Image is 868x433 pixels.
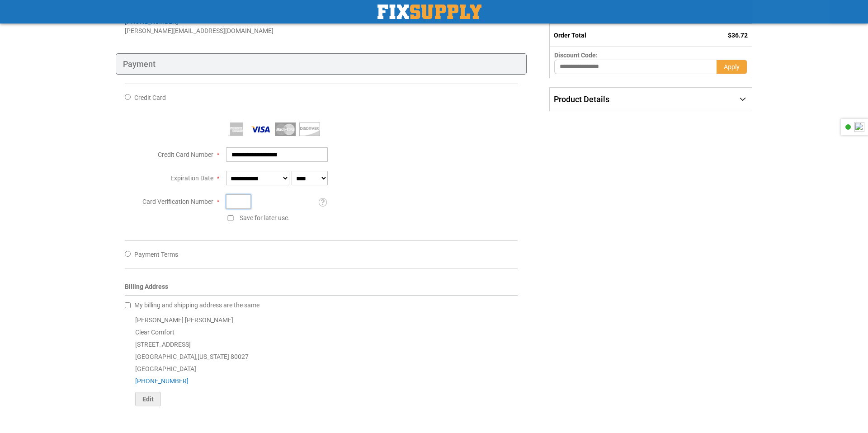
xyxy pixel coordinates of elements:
div: [PERSON_NAME] [PERSON_NAME] Clear Comfort [STREET_ADDRESS] [GEOGRAPHIC_DATA] , 80027 [GEOGRAPHIC_... [125,314,518,406]
a: store logo [377,5,481,19]
img: MasterCard [275,122,296,136]
img: Fix Industrial Supply [377,5,481,19]
span: My billing and shipping address are the same [134,301,259,309]
button: Edit [135,392,161,406]
img: American Express [226,122,247,136]
span: Discount Code: [554,52,598,59]
div: Billing Address [125,282,518,296]
span: Credit Card [134,94,166,101]
a: [PHONE_NUMBER] [135,377,189,385]
img: Discover [299,122,320,136]
span: Expiration Date [170,174,213,182]
span: [US_STATE] [198,353,229,360]
div: Payment [116,53,527,75]
strong: Order Total [554,32,586,39]
span: Product Details [554,94,609,104]
span: Card Verification Number [142,198,213,205]
a: [PHONE_NUMBER] [125,18,178,25]
span: [PERSON_NAME][EMAIL_ADDRESS][DOMAIN_NAME] [125,27,274,34]
img: Visa [250,122,271,136]
span: Save for later use. [240,214,290,221]
span: Credit Card Number [158,151,213,158]
span: Edit [142,395,154,403]
span: Payment Terms [134,251,178,258]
